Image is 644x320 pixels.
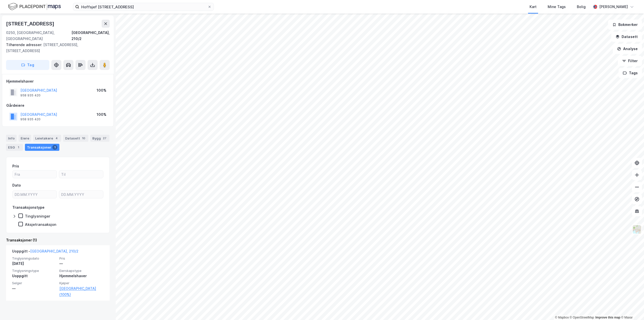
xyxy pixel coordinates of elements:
[599,4,628,10] div: [PERSON_NAME]
[12,256,56,261] span: Tinglysningsdato
[12,182,21,188] div: Dato
[618,56,642,66] button: Filter
[6,144,23,151] div: ESG
[6,30,71,42] div: 0250, [GEOGRAPHIC_DATA], [GEOGRAPHIC_DATA]
[33,135,61,142] div: Leietakere
[12,273,56,279] div: Uoppgitt
[6,60,49,70] button: Tag
[608,20,642,30] button: Bokmerker
[16,145,21,150] div: 1
[59,281,104,285] span: Kjøper
[52,145,57,150] div: 1
[12,163,19,169] div: Pris
[8,2,61,11] img: logo.f888ab2527a4732fd821a326f86c7f29.svg
[13,191,57,198] input: DD.MM.YYYY
[59,273,104,279] div: Hjemmelshaver
[555,316,569,319] a: Mapbox
[619,68,642,78] button: Tags
[30,249,78,253] a: [GEOGRAPHIC_DATA], 210/2
[25,214,50,219] div: Tinglysninger
[71,30,110,42] div: [GEOGRAPHIC_DATA], 210/2
[59,170,103,178] input: Til
[632,225,642,234] img: Z
[595,316,620,319] a: Improve this map
[530,4,537,10] div: Kart
[59,269,104,273] span: Eierskapstype
[611,32,642,42] button: Datasett
[12,269,56,273] span: Tinglysningstype
[6,102,109,109] div: Gårdeiere
[6,42,106,54] div: [STREET_ADDRESS], [STREET_ADDRESS]
[613,44,642,54] button: Analyse
[13,170,57,178] input: Fra
[63,135,88,142] div: Datasett
[90,135,109,142] div: Bygg
[12,281,56,285] span: Selger
[97,87,106,93] div: 100%
[79,3,208,11] input: Søk på adresse, matrikkel, gårdeiere, leietakere eller personer
[54,136,59,141] div: 4
[577,4,586,10] div: Bolig
[6,43,43,47] span: Tilhørende adresser:
[20,93,41,97] div: 958 935 420
[59,286,104,298] a: [GEOGRAPHIC_DATA] (100%)
[6,78,109,84] div: Hjemmelshaver
[6,135,17,142] div: Info
[12,286,56,292] div: —
[6,20,55,28] div: [STREET_ADDRESS]
[102,136,107,141] div: 27
[12,204,45,210] div: Transaksjonstype
[20,117,41,121] div: 958 935 420
[570,316,594,319] a: OpenStreetMap
[12,248,78,256] div: Uoppgitt -
[97,112,106,118] div: 100%
[59,261,104,267] div: —
[25,144,59,151] div: Transaksjoner
[19,135,31,142] div: Eiere
[548,4,566,10] div: Mine Tags
[59,191,103,198] input: DD.MM.YYYY
[59,256,104,261] span: Pris
[619,296,644,320] iframe: Chat Widget
[12,261,56,267] div: [DATE]
[6,237,110,243] div: Transaksjoner (1)
[25,222,56,227] div: Aksjetransaksjon
[81,136,86,141] div: 10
